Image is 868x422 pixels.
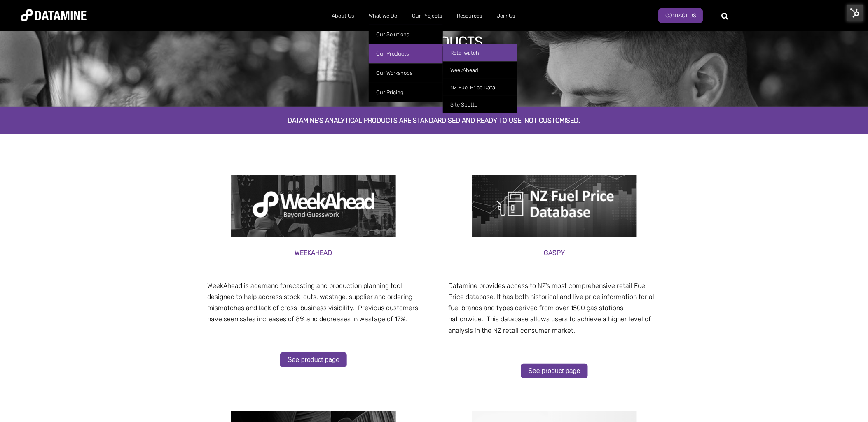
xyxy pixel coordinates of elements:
[280,352,347,367] a: See product page
[472,175,637,237] img: NZ fuel price logo of petrol pump, Gaspy product page1
[521,364,588,378] a: See product page
[21,9,87,21] img: Datamine
[405,5,449,27] a: Our Projects
[199,117,669,124] h2: Datamine's analytical products are standardised and ready to use, not customised.
[489,5,522,27] a: Join Us
[231,175,396,237] img: weekahead product page2
[208,247,420,258] h3: Weekahead
[369,44,443,63] a: Our Products
[369,83,443,102] a: Our Pricing
[443,79,517,96] a: NZ Fuel Price Data
[443,61,517,79] a: WeekAhead
[448,282,656,334] span: Datamine provides access to NZ’s most comprehensive retail Fuel Price database. It has both histo...
[199,136,240,144] span: Product page
[324,5,361,27] a: About Us
[449,5,489,27] a: Resources
[443,96,517,113] a: Site Spotter
[208,267,245,274] span: our platform
[369,25,443,44] a: Our Solutions
[658,8,703,23] a: Contact Us
[208,280,420,325] p: demand forecasting and production planning tool designed to help address stock-outs, wastage, sup...
[369,63,443,83] a: Our Workshops
[847,4,864,21] img: HubSpot Tools Menu Toggle
[448,247,660,258] h3: Gaspy
[361,5,405,27] a: What We Do
[443,44,517,61] a: Retailwatch
[208,282,255,290] span: WeekAhead is a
